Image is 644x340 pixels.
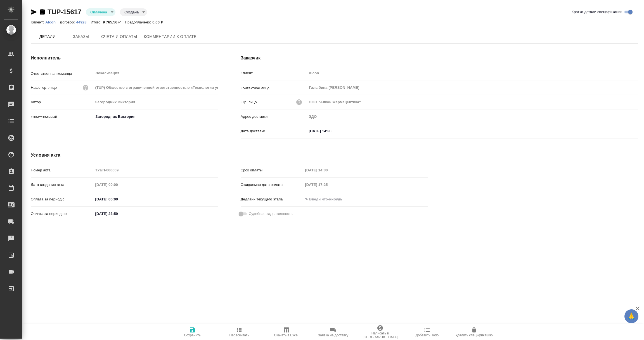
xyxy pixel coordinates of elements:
p: Адрес доставки [241,114,307,119]
input: ✎ Введи что-нибудь [307,127,356,135]
input: Пустое поле [307,69,638,77]
p: Наше юр. лицо [31,85,57,90]
input: Пустое поле [307,112,638,121]
span: Кратко детали спецификации [572,9,622,15]
input: Пустое поле [303,181,352,189]
button: Скопировать ссылку для ЯМессенджера [31,9,37,15]
a: Alcon [45,20,60,24]
p: Дата доставки [241,128,307,134]
input: Пустое поле [93,98,218,106]
button: Создана [123,10,140,15]
p: 0,00 ₽ [152,20,167,24]
input: Пустое поле [93,166,218,174]
span: Комментарии к оплате [144,33,197,40]
input: Пустое поле [307,98,638,106]
span: Детали [34,33,61,40]
a: 44928 [76,20,91,24]
p: Номер акта [31,167,93,173]
span: Заказы [68,33,94,40]
span: 🙏 [627,310,636,322]
span: Счета и оплаты [101,33,137,40]
p: Клиент [241,70,307,76]
input: Пустое поле [303,166,352,174]
p: Контактное лицо [241,85,307,91]
button: 🙏 [624,309,638,323]
p: Договор: [60,20,76,24]
p: Срок оплаты [241,167,303,173]
button: Скопировать ссылку [39,9,46,15]
input: Пустое поле [93,181,142,189]
div: Оплачена [86,8,115,16]
p: Клиент: [31,20,45,24]
p: Оплата за период по [31,211,93,217]
p: Alcon [45,20,60,24]
input: Пустое поле [93,83,218,92]
h4: Исполнитель [31,55,218,61]
p: 9 765,56 ₽ [103,20,125,24]
p: Ответственная команда [31,71,93,76]
span: Судебная задолженность [249,211,293,217]
a: TUP-15617 [48,8,81,16]
button: Open [215,116,216,117]
p: Дата создания акта [31,182,93,188]
h4: Заказчик [241,55,638,61]
p: Ожидаемая дата оплаты [241,182,303,188]
p: 44928 [76,20,91,24]
input: ✎ Введи что-нибудь [93,210,142,218]
div: Оплачена [120,8,147,16]
p: Дедлайн текущего этапа [241,197,303,202]
h4: Условия акта [31,152,428,159]
input: ✎ Введи что-нибудь [93,195,142,203]
input: ✎ Введи что-нибудь [303,195,352,203]
p: Юр. лицо [241,99,257,105]
p: Автор [31,99,93,105]
p: Оплата за период с [31,197,93,202]
button: Оплачена [89,10,109,15]
p: Предоплачено: [125,20,153,24]
p: Ответственный [31,114,93,120]
p: Итого: [91,20,103,24]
